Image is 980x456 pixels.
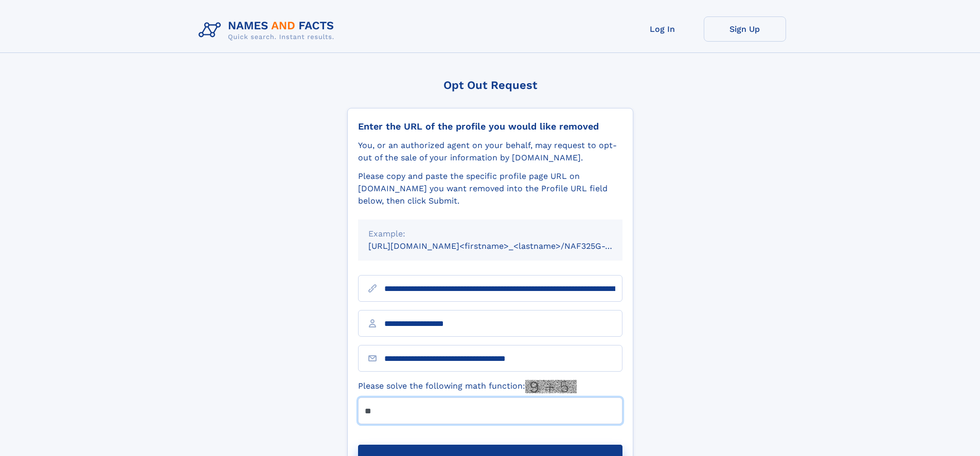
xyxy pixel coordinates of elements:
[347,79,633,92] div: Opt Out Request
[358,139,622,164] div: You, or an authorized agent on your behalf, may request to opt-out of the sale of your informatio...
[358,121,622,132] div: Enter the URL of the profile you would like removed
[368,228,612,240] div: Example:
[358,170,622,207] div: Please copy and paste the specific profile page URL on [DOMAIN_NAME] you want removed into the Pr...
[368,241,642,251] small: [URL][DOMAIN_NAME]<firstname>_<lastname>/NAF325G-xxxxxxxx
[621,16,704,42] a: Log In
[704,16,786,42] a: Sign Up
[194,16,343,44] img: Logo Names and Facts
[358,380,577,393] label: Please solve the following math function:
